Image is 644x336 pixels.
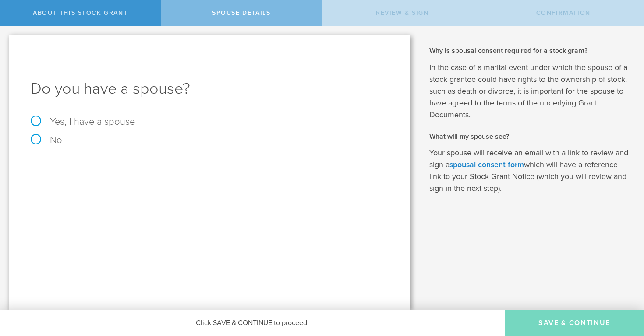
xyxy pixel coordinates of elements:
[449,160,524,169] a: spousal consent form
[33,9,127,17] span: About this stock grant
[429,132,631,141] h2: What will my spouse see?
[600,268,644,310] iframe: Chat Widget
[429,147,631,194] p: Your spouse will receive an email with a link to review and sign a which will have a reference li...
[212,9,270,17] span: Spouse Details
[429,62,631,121] p: In the case of a marital event under which the spouse of a stock grantee could have rights to the...
[429,46,631,56] h2: Why is spousal consent required for a stock grant?
[505,310,644,336] button: Save & Continue
[536,9,591,17] span: Confirmation
[376,9,429,17] span: Review & Sign
[31,117,388,126] label: Yes, I have a spouse
[31,78,388,99] h1: Do you have a spouse?
[31,135,388,145] label: No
